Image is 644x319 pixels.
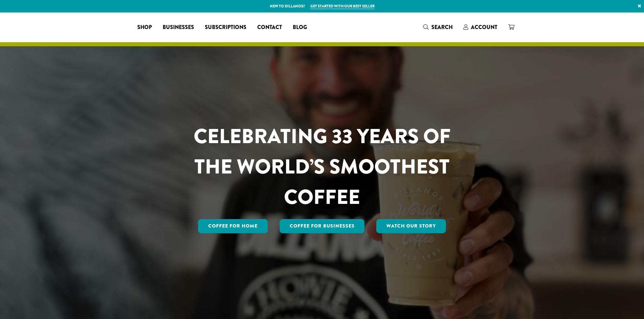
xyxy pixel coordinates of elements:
span: Blog [293,23,307,32]
a: Shop [132,22,157,33]
span: Shop [137,23,152,32]
h1: CELEBRATING 33 YEARS OF THE WORLD’S SMOOTHEST COFFEE [174,121,471,212]
span: Subscriptions [205,23,246,32]
a: Coffee For Businesses [280,219,365,233]
span: Businesses [163,23,194,32]
a: Get started with our best seller [310,3,375,9]
span: Search [431,23,453,31]
a: Coffee for Home [198,219,268,233]
a: Watch Our Story [376,219,446,233]
span: Contact [257,23,282,32]
span: Account [471,23,497,31]
a: Search [418,22,458,33]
